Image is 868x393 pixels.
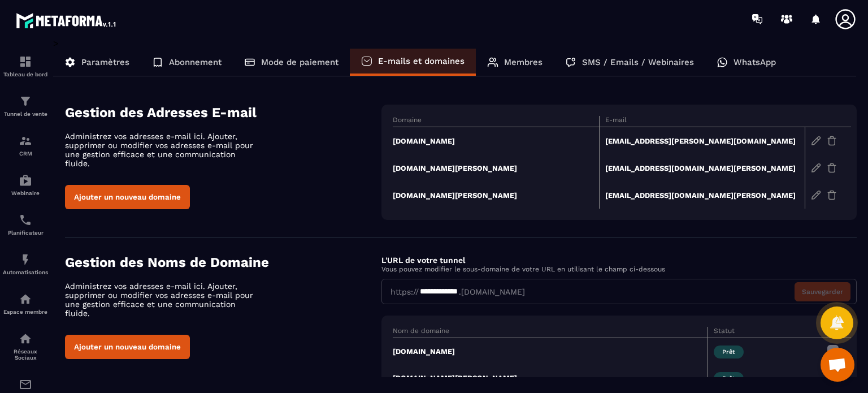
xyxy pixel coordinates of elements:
[3,190,48,196] p: Webinaire
[261,57,338,67] p: Mode de paiement
[65,335,190,359] button: Ajouter un nouveau domaine
[393,365,708,391] td: [DOMAIN_NAME][PERSON_NAME]
[811,190,821,200] img: edit-gr.78e3acdd.svg
[65,282,263,318] p: Administrez vos adresses e-mail ici. Ajouter, supprimer ou modifier vos adresses e-mail pour une ...
[708,327,821,338] th: Statut
[599,116,805,127] th: E-mail
[19,134,32,148] img: formation
[599,127,805,155] td: [EMAIL_ADDRESS][PERSON_NAME][DOMAIN_NAME]
[19,174,32,187] img: automations
[827,136,837,146] img: trash-gr.2c9399ab.svg
[393,182,599,209] td: [DOMAIN_NAME][PERSON_NAME]
[3,244,48,284] a: automationsautomationsAutomatisations
[599,154,805,182] td: [EMAIL_ADDRESS][DOMAIN_NAME][PERSON_NAME]
[393,327,708,338] th: Nom de domaine
[169,57,222,67] p: Abonnement
[65,254,381,270] h4: Gestion des Noms de Domaine
[393,127,599,155] td: [DOMAIN_NAME]
[504,57,542,67] p: Membres
[827,190,837,200] img: trash-gr.2c9399ab.svg
[81,57,129,67] p: Paramètres
[19,55,32,68] img: formation
[827,163,837,173] img: trash-gr.2c9399ab.svg
[734,57,776,67] p: WhatsApp
[65,185,190,209] button: Ajouter un nouveau domaine
[3,205,48,244] a: schedulerschedulerPlanificateur
[3,165,48,205] a: automationsautomationsWebinaire
[582,57,694,67] p: SMS / Emails / Webinaires
[19,332,32,346] img: social-network
[714,372,744,385] span: Prêt
[65,105,381,120] h4: Gestion des Adresses E-mail
[3,46,48,86] a: formationformationTableau de bord
[3,348,48,361] p: Réseaux Sociaux
[19,378,32,391] img: email
[393,154,599,182] td: [DOMAIN_NAME][PERSON_NAME]
[381,265,857,273] p: Vous pouvez modifier le sous-domaine de votre URL en utilisant le champ ci-dessous
[599,182,805,209] td: [EMAIL_ADDRESS][DOMAIN_NAME][PERSON_NAME]
[3,111,48,117] p: Tunnel de vente
[3,323,48,369] a: social-networksocial-networkRéseaux Sociaux
[3,269,48,275] p: Automatisations
[16,10,118,31] img: logo
[3,230,48,236] p: Planificateur
[3,284,48,323] a: automationsautomationsEspace membre
[381,256,465,265] label: L'URL de votre tunnel
[393,116,599,127] th: Domaine
[3,86,48,126] a: formationformationTunnel de vente
[3,150,48,157] p: CRM
[19,253,32,266] img: automations
[821,348,854,382] a: Ouvrir le chat
[3,309,48,315] p: Espace membre
[378,56,465,66] p: E-mails et domaines
[714,346,744,359] span: Prêt
[826,344,840,357] img: more
[3,71,48,77] p: Tableau de bord
[19,292,32,306] img: automations
[811,163,821,173] img: edit-gr.78e3acdd.svg
[65,132,263,168] p: Administrez vos adresses e-mail ici. Ajouter, supprimer ou modifier vos adresses e-mail pour une ...
[393,338,708,365] td: [DOMAIN_NAME]
[19,94,32,108] img: formation
[811,136,821,146] img: edit-gr.78e3acdd.svg
[19,213,32,227] img: scheduler
[3,126,48,165] a: formationformationCRM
